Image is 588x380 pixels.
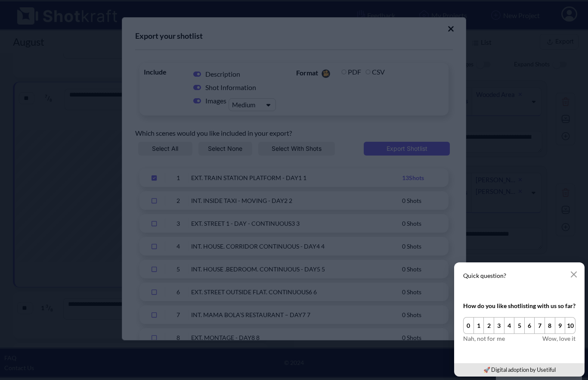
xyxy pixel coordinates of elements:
a: 🚀 Digital adoption by Usetiful [483,366,556,373]
button: 7 [534,317,545,334]
span: Nah, not for me [463,334,505,343]
p: Quick question? [463,271,576,280]
button: 8 [545,317,555,334]
button: 3 [494,317,504,334]
button: 0 [463,317,474,334]
button: 2 [483,317,494,334]
button: 5 [514,317,525,334]
span: Wow, love it [542,334,576,343]
button: 1 [473,317,484,334]
button: 4 [504,317,515,334]
div: Online [6,7,80,14]
button: 6 [524,317,535,334]
button: 9 [555,317,566,334]
button: 10 [565,317,576,334]
div: How do you like shotlisting with us so far? [463,301,576,310]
